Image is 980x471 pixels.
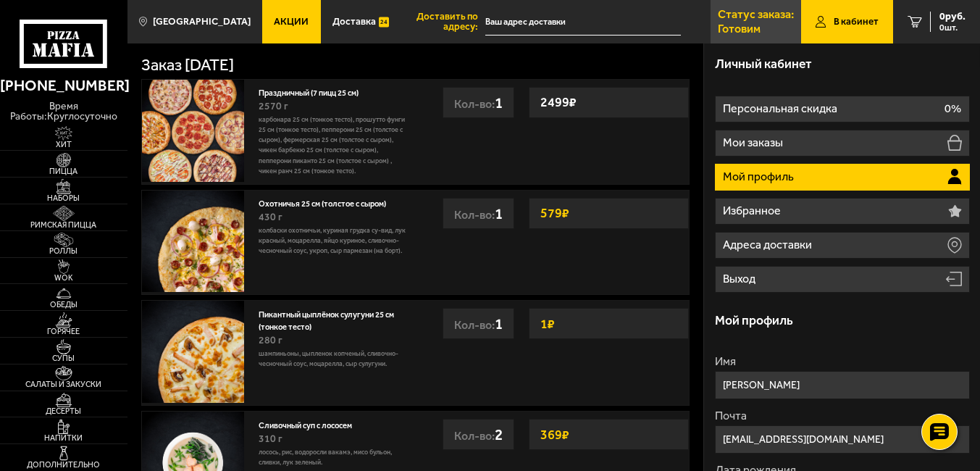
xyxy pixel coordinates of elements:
a: Пикантный цыплёнок сулугуни 25 см (тонкое тесто) [259,307,394,332]
p: Персональная скидка [723,103,840,114]
input: Ваш e-mail [715,425,970,454]
span: 1 [495,314,503,333]
div: Кол-во: [443,87,514,118]
label: Имя [715,356,970,367]
span: улица Достоевского, 40-44 [485,9,682,36]
a: Сливочный суп с лососем [259,417,362,430]
p: Выход [723,273,758,285]
input: Ваш адрес доставки [485,9,682,36]
p: Адреса доставки [723,239,815,251]
span: 430 г [259,211,282,223]
span: 0 шт. [939,23,966,32]
span: [GEOGRAPHIC_DATA] [153,17,251,27]
h1: Заказ [DATE] [141,57,234,74]
span: 2570 г [259,100,288,112]
p: Карбонара 25 см (тонкое тесто), Прошутто Фунги 25 см (тонкое тесто), Пепперони 25 см (толстое с с... [259,114,409,176]
div: Кол-во: [443,419,514,450]
h3: Личный кабинет [715,58,812,71]
p: Статус заказа: [718,9,794,20]
img: 15daf4d41897b9f0e9f617042186c801.svg [379,14,389,30]
p: Избранное [723,205,784,217]
span: 280 г [259,334,282,346]
label: Почта [715,410,970,422]
span: Доставить по адресу: [401,12,485,31]
h3: Мой профиль [715,314,793,328]
span: 310 г [259,433,282,445]
strong: 579 ₽ [537,199,573,227]
p: Мой профиль [723,171,797,183]
p: 0% [945,103,961,114]
div: Кол-во: [443,308,514,339]
span: 1 [495,93,503,112]
div: Кол-во: [443,198,514,229]
span: Доставка [332,17,376,27]
span: 2 [495,425,503,443]
p: Мои заказы [723,137,786,149]
span: Акции [274,17,309,27]
strong: 1 ₽ [537,310,558,338]
a: Охотничья 25 см (толстое с сыром) [259,196,396,209]
strong: 2499 ₽ [537,88,580,116]
p: Готовим [718,23,761,35]
span: В кабинет [834,17,879,27]
input: Ваше имя [715,371,970,399]
span: 1 [495,204,503,222]
p: шампиньоны, цыпленок копченый, сливочно-чесночный соус, моцарелла, сыр сулугуни. [259,349,409,369]
a: Праздничный (7 пицц 25 см) [259,85,369,98]
p: колбаски охотничьи, куриная грудка су-вид, лук красный, моцарелла, яйцо куриное, сливочно-чесночн... [259,225,409,256]
p: лосось, рис, водоросли вакамэ, мисо бульон, сливки, лук зеленый. [259,447,409,467]
span: 0 руб. [939,12,966,22]
strong: 369 ₽ [537,421,573,449]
